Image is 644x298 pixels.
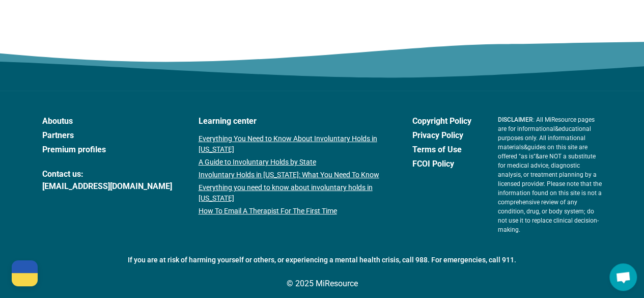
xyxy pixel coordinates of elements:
[412,144,471,156] a: Terms of Use
[42,115,172,127] a: Aboutus
[199,133,386,155] a: Everything You Need to Know About Involuntary Holds in [US_STATE]
[42,168,172,180] span: Contact us:
[42,180,172,193] a: [EMAIL_ADDRESS][DOMAIN_NAME]
[42,144,172,156] a: Premium profiles
[199,182,386,204] a: Everything you need to know about involuntary holds in [US_STATE]
[199,157,386,168] a: A Guide to Involuntary Holds by State
[609,263,637,291] a: Open chat
[412,129,471,142] a: Privacy Policy
[199,206,386,216] a: How To Email A Therapist For The First Time
[42,255,602,265] p: If you are at risk of harming yourself or others, or experiencing a mental health crisis, call 98...
[199,170,386,180] a: Involuntary Holds in [US_STATE]: What You Need To Know
[498,115,602,234] p: : All MiResource pages are for informational & educational purposes only. All informational mater...
[412,115,471,127] a: Copyright Policy
[412,158,471,170] a: FCOI Policy
[42,278,602,290] p: © 2025 MiResource
[498,116,533,123] span: DISCLAIMER
[199,115,386,127] a: Learning center
[42,129,172,142] a: Partners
